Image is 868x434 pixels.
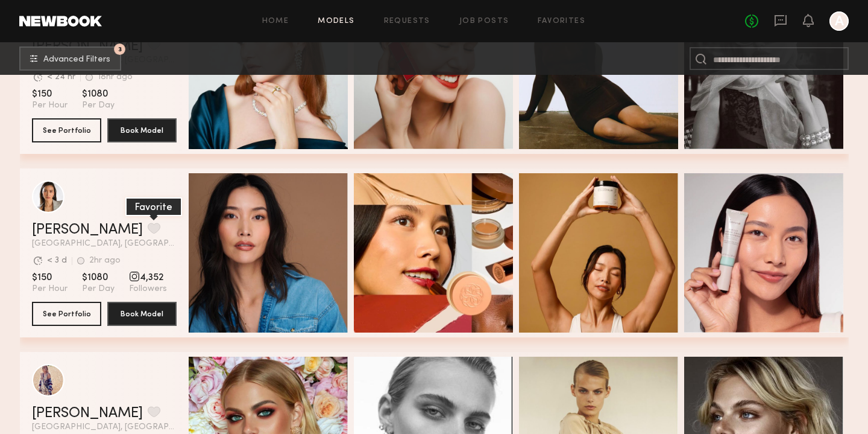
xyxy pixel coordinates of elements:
[129,284,167,295] span: Followers
[538,18,585,25] a: Favorites
[32,118,101,142] button: See Portfolio
[82,284,115,295] span: Per Day
[89,257,121,265] div: 2hr ago
[32,302,101,326] button: See Portfolio
[459,18,509,25] a: Job Posts
[98,73,133,81] div: 18hr ago
[47,73,75,81] div: < 24 hr
[19,46,121,71] button: 3Advanced Filters
[107,302,177,326] button: Book Model
[107,118,177,142] button: Book Model
[32,272,68,284] span: $150
[32,100,68,111] span: Per Hour
[32,284,68,295] span: Per Hour
[43,56,110,64] span: Advanced Filters
[82,88,115,100] span: $1080
[47,257,67,265] div: < 3 d
[318,18,354,25] a: Models
[32,406,143,421] a: [PERSON_NAME]
[82,272,115,284] span: $1080
[32,223,143,237] a: [PERSON_NAME]
[32,240,177,248] span: [GEOGRAPHIC_DATA], [GEOGRAPHIC_DATA]
[82,100,115,111] span: Per Day
[32,88,68,100] span: $150
[129,272,167,284] span: 4,352
[384,18,430,25] a: Requests
[262,18,289,25] a: Home
[829,11,849,31] a: A
[32,423,177,432] span: [GEOGRAPHIC_DATA], [GEOGRAPHIC_DATA]
[118,46,122,52] span: 3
